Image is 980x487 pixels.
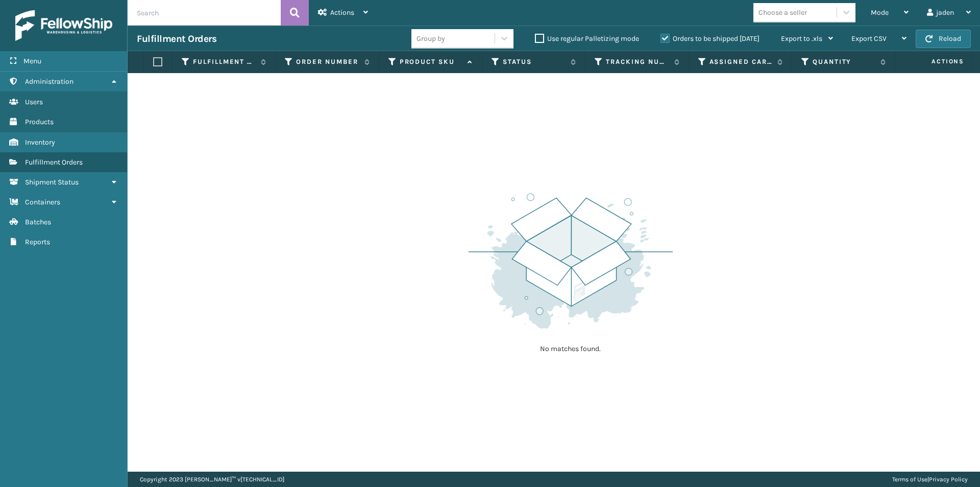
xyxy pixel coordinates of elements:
[25,158,83,167] span: Fulfillment Orders
[25,77,73,86] span: Administration
[137,33,216,45] h3: Fulfillment Orders
[606,57,669,66] label: Tracking Number
[851,34,887,43] span: Export CSV
[898,53,970,70] span: Actions
[416,33,445,44] div: Group by
[25,218,51,226] span: Batches
[916,30,971,48] button: Reload
[892,476,927,483] a: Terms of Use
[25,138,55,147] span: Inventory
[23,57,41,65] span: Menu
[25,178,79,187] span: Shipment Status
[892,472,968,487] div: |
[296,57,359,66] label: Order Number
[193,57,256,66] label: Fulfillment Order Id
[330,8,354,17] span: Actions
[871,8,889,17] span: Mode
[813,57,875,66] label: Quantity
[400,57,462,66] label: Product SKU
[15,10,112,41] img: logo
[25,98,43,106] span: Users
[929,476,968,483] a: Privacy Policy
[781,34,822,43] span: Export to .xls
[535,34,639,43] label: Use regular Palletizing mode
[25,118,54,126] span: Products
[660,34,759,43] label: Orders to be shipped [DATE]
[503,57,566,66] label: Status
[140,472,284,487] p: Copyright 2023 [PERSON_NAME]™ v [TECHNICAL_ID]
[25,238,50,246] span: Reports
[709,57,772,66] label: Assigned Carrier Service
[25,198,60,206] span: Containers
[758,7,807,18] div: Choose a seller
